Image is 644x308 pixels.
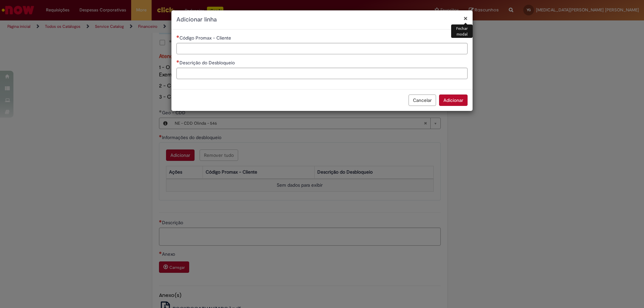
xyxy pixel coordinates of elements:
[176,60,179,63] span: Necessários
[176,43,468,54] input: Código Promax - Cliente
[179,35,232,41] span: Código Promax - Cliente
[451,24,473,38] div: Fechar modal
[176,15,468,24] h2: Adicionar linha
[464,15,468,22] button: Fechar modal
[409,95,436,106] button: Cancelar
[179,60,236,66] span: Descrição do Desbloqueio
[439,95,468,106] button: Adicionar
[176,35,179,38] span: Necessários
[176,68,468,79] input: Descrição do Desbloqueio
